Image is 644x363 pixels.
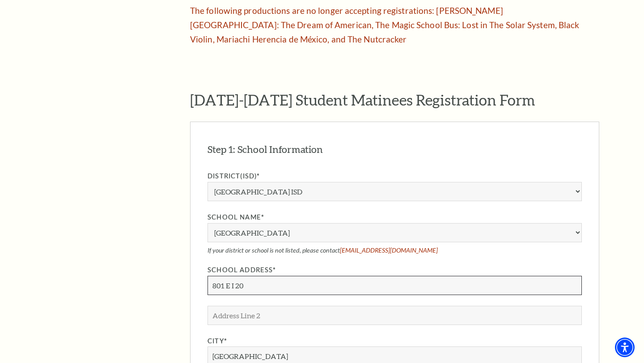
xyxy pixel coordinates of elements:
[208,336,582,347] label: City*
[340,246,438,254] a: [EMAIL_ADDRESS][DOMAIN_NAME]
[208,246,582,254] p: If your district or school is not listed, please contact
[208,182,582,201] select: District(ISD)*
[615,338,635,357] div: Accessibility Menu
[208,276,582,295] input: Street Address
[208,143,323,156] h3: Step 1: School Information
[190,91,599,109] h2: [DATE]-[DATE] Student Matinees Registration Form
[208,265,582,276] label: School Address*
[208,171,582,182] label: District(ISD)*
[208,306,582,325] input: Address Line 2
[190,5,580,44] span: The following productions are no longer accepting registrations: [PERSON_NAME][GEOGRAPHIC_DATA]: ...
[208,212,582,223] label: School Name*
